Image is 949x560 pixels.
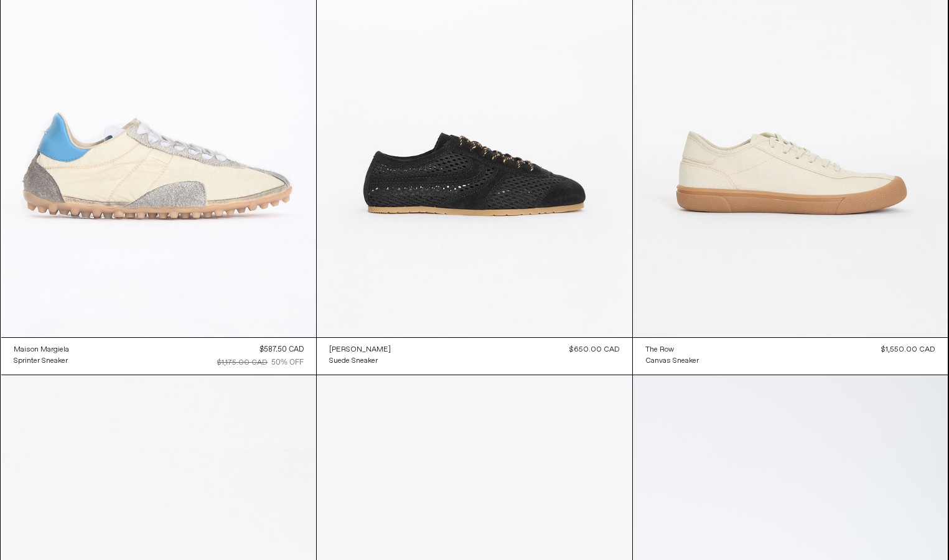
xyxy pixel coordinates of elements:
[14,345,69,355] div: Maison Margiela
[645,345,674,355] div: The Row
[14,355,69,366] a: Sprinter Sneaker
[271,357,304,368] div: 50% OFF
[645,344,699,355] a: The Row
[329,356,378,366] div: Suede Sneaker
[329,355,391,366] a: Suede Sneaker
[259,344,304,355] div: $587.50 CAD
[14,356,68,366] div: Sprinter Sneaker
[14,344,69,355] a: Maison Margiela
[217,357,268,368] div: $1,175.00 CAD
[645,355,699,366] a: Canvas Sneaker
[881,344,935,355] div: $1,550.00 CAD
[329,344,391,355] a: [PERSON_NAME]
[329,345,391,355] div: [PERSON_NAME]
[569,344,620,355] div: $650.00 CAD
[645,356,699,366] div: Canvas Sneaker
